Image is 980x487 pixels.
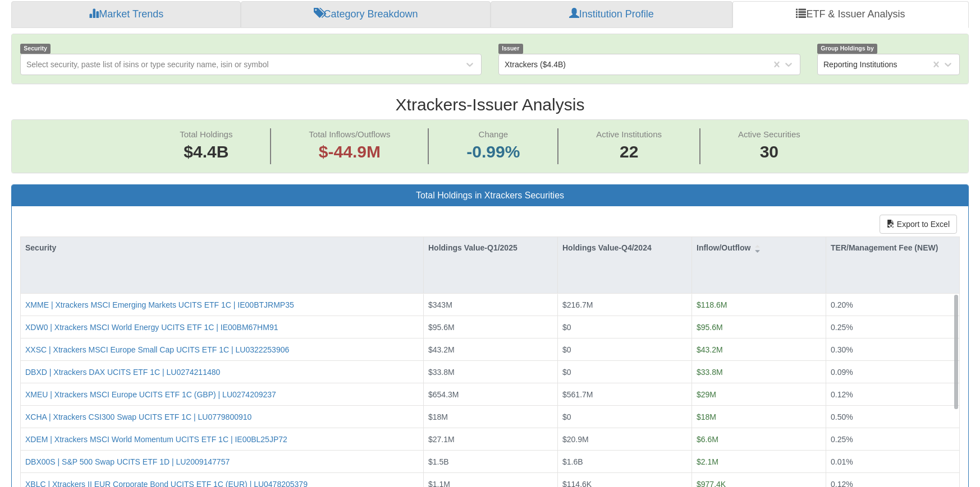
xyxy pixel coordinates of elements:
span: $-44.9M [319,142,381,161]
a: ETF & Issuer Analysis [732,1,969,28]
span: Active Institutions [596,129,662,139]
span: $2.1M [697,457,718,466]
span: -0.99% [466,140,520,164]
span: $561.7M [562,390,593,399]
span: $0 [562,323,571,332]
span: 22 [596,140,662,164]
button: XDEM | Xtrackers MSCI World Momentum UCITS ETF 1C | IE00BL25JP72 [25,434,287,445]
div: 0.09% [831,367,955,378]
span: $33.8M [428,368,455,377]
span: $29M [697,390,716,399]
h2: Xtrackers - Issuer Analysis [11,95,969,114]
button: DBXD | Xtrackers DAX UCITS ETF 1C | LU0274211480 [25,367,220,378]
button: XXSC | Xtrackers MSCI Europe Small Cap UCITS ETF 1C | LU0322253906 [25,344,289,355]
span: $1.6B [562,457,583,466]
span: $216.7M [562,300,593,309]
span: $0 [562,412,571,421]
span: Security [20,44,51,53]
span: 30 [738,140,800,164]
span: $0 [562,345,571,354]
span: $43.2M [428,345,455,354]
div: 0.50% [831,411,955,423]
span: $4.4B [184,142,228,161]
span: Total Inflows/Outflows [309,129,390,139]
div: 0.25% [831,322,955,333]
div: 0.12% [831,389,955,400]
span: $33.8M [697,368,723,377]
span: $18M [428,412,448,421]
div: 0.01% [831,456,955,467]
div: Holdings Value-Q4/2024 [558,237,692,258]
span: $118.6M [697,300,727,309]
div: Security [21,237,423,258]
div: Inflow/Outflow [692,237,826,258]
a: Institution Profile [491,1,732,28]
span: $27.1M [428,435,455,444]
span: $95.6M [428,323,455,332]
div: TER/Management Fee (NEW) [826,237,959,258]
button: DBX00S | S&P 500 Swap UCITS ETF 1D | LU2009147757 [25,456,230,467]
span: $343M [428,300,452,309]
span: Total Holdings [180,129,232,139]
div: 0.20% [831,299,955,310]
div: Xtrackers ($4.4B) [505,59,566,70]
span: $18M [697,412,716,421]
span: $1.5B [428,457,449,466]
button: XCHA | Xtrackers CSI300 Swap UCITS ETF 1C | LU0779800910 [25,411,251,423]
span: Issuer [498,44,523,53]
div: Holdings Value-Q1/2025 [424,237,557,258]
a: Category Breakdown [241,1,490,28]
span: $20.9M [562,435,589,444]
span: Change [479,129,509,139]
h3: Total Holdings in Xtrackers Securities [20,191,960,201]
a: Market Trends [11,1,241,28]
span: $6.6M [697,435,718,444]
span: $95.6M [697,323,723,332]
button: XDW0 | Xtrackers MSCI World Energy UCITS ETF 1C | IE00BM67HM91 [25,322,278,333]
div: 0.25% [831,434,955,445]
div: Reporting Institutions [823,59,897,70]
span: Group Holdings by [817,44,877,53]
button: Export to Excel [880,215,957,234]
span: $654.3M [428,390,459,399]
span: $43.2M [697,345,723,354]
div: Select security, paste list of isins or type security name, isin or symbol [26,59,269,70]
button: XMME | Xtrackers MSCI Emerging Markets UCITS ETF 1C | IE00BTJRMP35 [25,299,294,310]
span: $0 [562,368,571,377]
button: XMEU | Xtrackers MSCI Europe UCITS ETF 1C (GBP) | LU0274209237 [25,389,276,400]
div: 0.30% [831,344,955,355]
span: Active Securities [738,129,800,139]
